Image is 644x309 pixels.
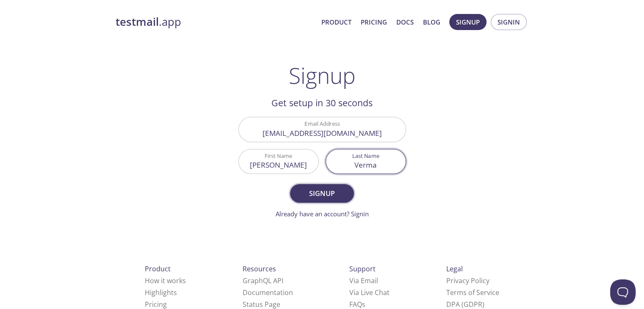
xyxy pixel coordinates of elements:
[449,14,486,30] button: Signup
[446,300,484,309] a: DPA (GDPR)
[145,300,167,309] a: Pricing
[145,264,171,273] span: Product
[289,63,356,88] h1: Signup
[243,300,280,309] a: Status Page
[423,17,440,28] a: Blog
[498,17,520,28] span: Signin
[396,17,414,28] a: Docs
[446,264,463,273] span: Legal
[116,14,159,29] strong: testmail
[456,17,480,28] span: Signup
[349,288,390,297] a: Via Live Chat
[145,288,177,297] a: Highlights
[446,276,489,285] a: Privacy Policy
[243,264,276,273] span: Resources
[446,288,499,297] a: Terms of Service
[610,279,636,305] iframe: Help Scout Beacon - Open
[290,184,354,203] button: Signup
[243,288,293,297] a: Documentation
[362,300,365,309] span: s
[349,300,365,309] a: FAQ
[276,210,369,218] a: Already have an account? Signin
[491,14,527,30] button: Signin
[238,96,406,110] h2: Get setup in 30 seconds
[299,188,344,199] span: Signup
[349,264,376,273] span: Support
[145,276,186,285] a: How it works
[116,15,315,29] a: testmail.app
[349,276,378,285] a: Via Email
[243,276,283,285] a: GraphQL API
[361,17,387,28] a: Pricing
[321,17,351,28] a: Product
